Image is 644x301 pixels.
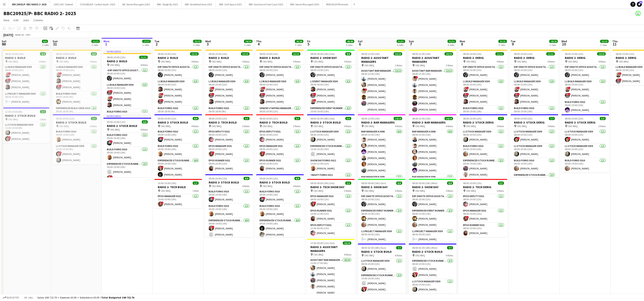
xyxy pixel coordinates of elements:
span: CM2 8WQ [466,60,476,63]
app-card-role: Exp Onsite Office Assistant 50121/108:00-20:00 (12h)[PERSON_NAME] [256,65,304,79]
app-job-card: 09:00-20:00 (11h)8/8RADIO 2- STOCK BUILD CM2 8WQ4 RolesBuild Forks 50101/109:00-19:00 (10h)![PERS... [154,114,202,177]
div: 09:00-20:00 (11h)3/3RADIO 2- STOCK BUILD CM2 8WQ2 RolesBuild Forks 50101/109:00-19:00 (10h)[PERSO... [53,114,100,164]
app-card-role: Build Forks 50101/1 [103,109,151,124]
app-card-role: L1 Stock Manager 50391/108:00-20:00 (12h)[PERSON_NAME] [511,144,558,158]
span: 4 Roles [242,60,250,63]
app-job-card: 08:00-20:00 (12h)3/3RADIO 2- TECH BUILD CM2 8WQ3 RolesEPOS Deputy 50211/108:00-20:00 (12h)[PERSON... [205,114,253,173]
app-card-role: EPOS Deputy 50211/108:00-20:00 (12h)[PERSON_NAME] [256,129,304,144]
span: 5 Roles [344,60,351,63]
div: In progress08:00-20:00 (12h)11/11RADIO 2- BUILD CM2 8WQ4 RolesExp Onsite Office Assistant 50121/1... [103,50,151,113]
h3: RADIO 2- TECH BUILD [205,121,253,124]
app-card-role: Build Forks 50101/109:00-18:00 (9h) [154,106,202,120]
app-card-role: EPOS Runner 50211/108:00-20:00 (12h)[PERSON_NAME] [256,158,304,173]
h3: RADIO 2- STOCK BUILD [53,121,100,124]
span: ! [110,175,113,178]
span: 08:00-20:00 (12h) [209,117,227,120]
app-card-role: Build Forks 50101/109:00-19:00 (10h)[PERSON_NAME] [561,100,609,114]
span: Jobs [23,18,29,22]
span: 8/8 [345,52,351,55]
span: CM2 8WQ [313,60,323,63]
app-card-role: EPOS Manager 50211/108:00-20:00 (12h)![PERSON_NAME] [256,144,304,158]
app-card-role: L1 Stock Manager 50391/108:00-20:00 (12h)![PERSON_NAME] [511,129,558,144]
span: ! [59,72,62,75]
span: 19/19 [445,52,453,55]
span: 2/2 [40,110,46,113]
span: 13/13 [190,52,199,55]
app-card-role: L1 Build Manager 50393/308:00-20:00 (12h)[PERSON_NAME]![PERSON_NAME]![PERSON_NAME] [154,79,202,106]
app-card-role: Experienced Stock Runner 50122/209:00-19:00 (10h) [PERSON_NAME]![PERSON_NAME] [103,162,151,182]
button: WW- Senior ManagerS 2025 [287,0,323,9]
span: CM2 8WQ [8,118,18,121]
span: 08:00-20:00 (12h) [463,52,482,55]
app-card-role: Exp Onsite Office Assistant 50121/108:00-20:00 (12h)[PERSON_NAME] [103,68,151,82]
span: 08:00-23:00 (15h) [361,52,380,55]
span: 09:00-20:00 (11h) [107,120,125,124]
span: ! [212,87,214,89]
app-card-role: Exp Onsite Office Assistant 50121/108:00-20:00 (12h)[PERSON_NAME] [511,65,558,79]
span: 2 Roles [446,64,453,67]
app-card-role: L1 Build Manager 50393/308:00-20:00 (12h)![PERSON_NAME]![PERSON_NAME][PERSON_NAME] [460,79,507,106]
span: 2 Roles [39,60,46,63]
span: 8/8 [193,117,199,120]
span: 3 Roles [293,125,300,128]
app-card-role: Bar Manager A 50066/608:00-23:00 (15h)[PERSON_NAME][PERSON_NAME][PERSON_NAME][PERSON_NAME][PERSON... [358,129,406,175]
app-card-role: L1 Build Manager 50392/208:00-20:00 (12h)![PERSON_NAME]![PERSON_NAME] [561,79,609,100]
app-card-role: Senior Staffing Manager 50391/108:00-20:00 (12h) [256,106,304,120]
span: CM2 8WQ [618,60,629,63]
span: 5/5 [345,117,351,120]
span: CM2 8WQ [110,63,120,67]
div: 12:00-20:00 (8h)2/2RADIO 2- STOCK BUILD CM2 8WQ1 RoleL1 Stock Manager 50392/212:00-20:00 (8h)[PER... [2,108,49,143]
button: WW- Streetfood Area 2025 [181,0,216,9]
app-card-role: EPOS Runner 50211/108:00-20:00 (12h)[PERSON_NAME] [205,158,253,173]
span: CM2 8WQ [211,60,222,63]
span: 4 Roles [598,60,606,63]
app-job-card: 08:00-20:00 (12h)13/13RADIO 2- BUILD CM2 8WQ4 RolesExp Onsite Office Assistant 50121/108:00-20:00... [154,50,202,113]
button: WW- Chill Space 2025 [216,0,245,9]
div: 08:00-23:00 (15h)19/19RADIO 2- ASSISTANT MANAGERS CM2 8WQ2 RolesAssistant Bar Manager 500612/1208... [409,50,456,113]
app-card-role: L1 Stock Manager 50391/108:00-20:00 (12h)[PERSON_NAME] [460,129,507,144]
div: 08:00-02:00 (18h) (Sat)5/5RADIO 2- STOCK BUILD CM2 8WQ5 RolesL1 Stock Manager 50391/108:00-20:00 ... [307,114,355,177]
span: Edit [14,18,19,22]
app-card-role: L1 Project Manager 50391/108:00-20:00 (12h)[PERSON_NAME] [2,91,49,106]
app-card-role: L1 Build Manager 50393/308:00-20:00 (12h)![PERSON_NAME]![PERSON_NAME][PERSON_NAME] [103,82,151,109]
app-card-role: EPOS Deputy 50211/108:00-20:00 (12h)[PERSON_NAME] [205,129,253,144]
span: CM2 8WQ [517,60,527,63]
span: 08:00-20:00 (12h) [260,117,278,120]
span: CM2 8WQ [8,60,18,63]
span: ! [314,99,316,102]
span: 1 Role [40,118,46,121]
app-job-card: 08:00-23:00 (15h)14/14RADIO 2- BAR MANAGERS CM2 8WQ4 RolesBar Manager A 50066/608:00-23:00 (15h)[... [409,114,456,177]
app-card-role: L1 Build Manager 50393/308:00-20:00 (12h)![PERSON_NAME]![PERSON_NAME][PERSON_NAME] [511,79,558,106]
app-card-role: L1 Build Manager 50393/308:00-20:00 (12h)![PERSON_NAME]![PERSON_NAME][PERSON_NAME] [2,65,49,91]
h3: RADIO 2- ASSISTANT MANAGERS [409,56,456,64]
span: ! [568,93,571,95]
h3: RADIO 2- TECH BUILD [256,121,304,124]
button: BBC20925/P- BBC RADIO 2- 2025 [9,0,50,9]
a: Edit [12,17,20,23]
span: CM2 8WQ [161,125,171,128]
app-job-card: 09:00-20:00 (11h)8/8RADIO 2- STOCK BUILD CM2 8WQ4 RolesBuild Forks 50101/109:00-19:00 (10h)![PERS... [256,174,304,237]
span: CM2 8WQ [262,60,273,63]
h3: RADIO 2- BAR MANAGERS [358,121,406,124]
span: 4 Roles [141,128,148,131]
span: ! [161,137,164,139]
span: 6 Roles [293,60,300,63]
app-card-role: Build Forks 50101/109:00-18:00 (9h)[PERSON_NAME] [53,91,100,106]
span: 4 Roles [191,125,199,128]
span: ! [619,78,621,81]
app-card-role: Build Forks 50101/109:00-19:00 (10h)[PERSON_NAME] [460,144,507,158]
span: ! [161,99,164,102]
app-card-role: Build Forks 50101/109:00-19:00 (10h)[PERSON_NAME] [511,158,558,173]
span: CM2 8WQ [110,128,120,131]
span: ! [8,72,11,75]
h3: RADIO 2- BUILD [2,56,49,60]
div: 08:00-20:00 (12h)3/3RADIO 2- TECH BUILD CM2 8WQ3 RolesEPOS Deputy 50211/108:00-20:00 (12h)[PERSON... [256,114,304,173]
span: 91 [639,1,642,4]
app-job-card: 08:00-00:00 (16h) (Sat)8/8RADIO 2- SHOW DAY CM2 8WQ5 RolesExp Onsite Office Assistant 50121/108:0... [307,50,355,113]
span: 08:00-20:00 (12h) [5,52,24,55]
app-card-role: L1 Stock Manager 50391/108:00-20:00 (12h)![PERSON_NAME] [561,129,609,144]
div: 08:00-20:00 (12h)15/15RADIO 2- BUILD CM2 8WQ6 RolesExp Onsite Office Assistant 50121/108:00-20:00... [256,50,304,113]
span: 3/3 [91,117,97,120]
